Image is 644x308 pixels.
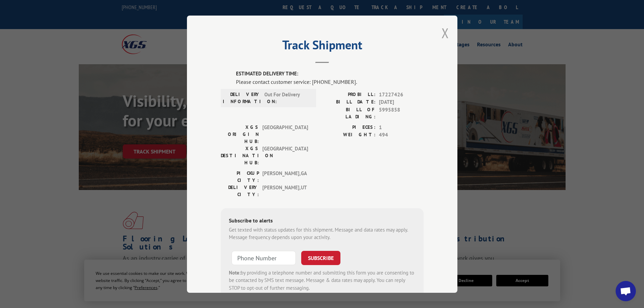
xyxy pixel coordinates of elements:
input: Phone Number [232,251,296,265]
label: DELIVERY CITY: [221,184,259,198]
label: BILL DATE: [322,98,376,106]
label: WEIGHT: [322,131,376,139]
label: ESTIMATED DELIVERY TIME: [236,70,424,78]
label: XGS ORIGIN HUB: [221,123,259,145]
span: [DATE] [379,98,424,106]
span: 1 [379,123,424,131]
label: PROBILL: [322,91,376,98]
strong: Note: [229,269,241,276]
div: by providing a telephone number and submitting this form you are consenting to be contacted by SM... [229,269,415,292]
h2: Track Shipment [221,40,424,53]
span: [PERSON_NAME] , UT [262,184,308,198]
div: Get texted with status updates for this shipment. Message and data rates may apply. Message frequ... [229,226,415,241]
a: Open chat [616,281,636,301]
span: [PERSON_NAME] , GA [262,169,308,184]
div: Subscribe to alerts [229,216,415,226]
span: [GEOGRAPHIC_DATA] [262,123,308,145]
label: PICKUP CITY: [221,169,259,184]
label: DELIVERY INFORMATION: [223,91,261,105]
span: Out For Delivery [264,91,310,105]
button: SUBSCRIBE [301,251,340,265]
label: XGS DESTINATION HUB: [221,145,259,166]
button: Close modal [442,24,449,42]
span: 17227426 [379,91,424,98]
label: BILL OF LADING: [322,106,376,120]
span: 5995858 [379,106,424,120]
label: PIECES: [322,123,376,131]
div: Please contact customer service: [PHONE_NUMBER]. [236,77,424,86]
span: 494 [379,131,424,139]
span: [GEOGRAPHIC_DATA] [262,145,308,166]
